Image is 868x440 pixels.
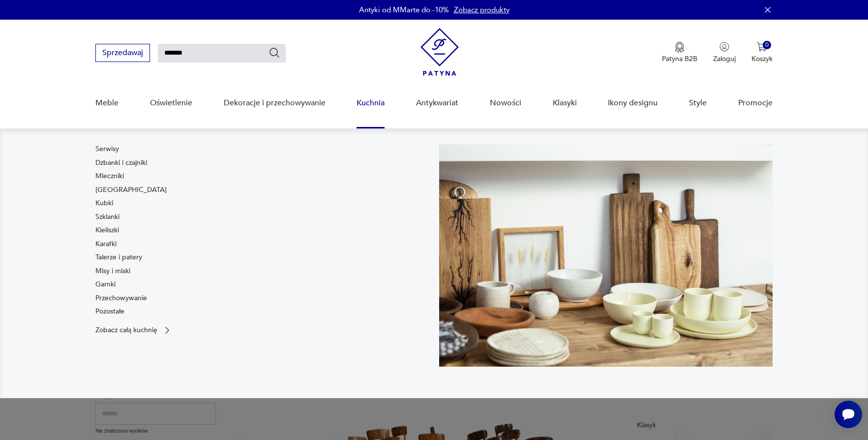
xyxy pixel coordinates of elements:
a: Szklanki [95,212,120,222]
button: Zaloguj [713,42,736,63]
a: Dekoracje i przechowywanie [224,84,326,122]
button: Szukaj [269,47,280,59]
p: Patyna B2B [662,54,697,63]
a: Pozostałe [95,307,124,316]
a: Nowości [490,84,521,122]
a: Zobacz całą kuchnię [95,325,172,335]
a: Garnki [95,280,116,289]
a: Mleczniki [95,171,124,181]
a: Ikona medaluPatyna B2B [662,42,697,63]
p: Koszyk [751,54,773,63]
p: Antyki od MMarte do -10% [359,5,449,15]
a: Kuchnia [357,84,385,122]
a: Style [689,84,707,122]
img: Ikona koszyka [757,42,767,52]
a: Serwisy [95,144,119,154]
a: Sprzedawaj [95,50,150,57]
button: 0Koszyk [751,42,773,63]
a: Kubki [95,198,113,208]
p: Zobacz całą kuchnię [95,327,157,333]
a: Kieliszki [95,225,119,235]
img: Ikona medalu [675,42,685,53]
iframe: Smartsupp widget button [835,401,862,428]
img: Patyna - sklep z meblami i dekoracjami vintage [420,28,459,76]
button: Patyna B2B [662,42,697,63]
a: Promocje [738,84,773,122]
a: Karafki [95,239,117,249]
a: Klasyki [553,84,577,122]
a: Talerze i patery [95,252,142,262]
button: Sprzedawaj [95,44,150,62]
a: Zobacz produkty [454,5,509,15]
a: Antykwariat [416,84,458,122]
a: Oświetlenie [150,84,192,122]
a: Misy i miski [95,266,130,276]
a: [GEOGRAPHIC_DATA] [95,185,167,195]
img: b2f6bfe4a34d2e674d92badc23dc4074.jpg [439,144,773,367]
div: 0 [763,41,771,49]
a: Ikony designu [608,84,658,122]
a: Dzbanki i czajniki [95,158,147,168]
img: Ikonka użytkownika [719,42,729,52]
a: Meble [95,84,119,122]
a: Przechowywanie [95,293,147,303]
p: Zaloguj [713,54,736,63]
